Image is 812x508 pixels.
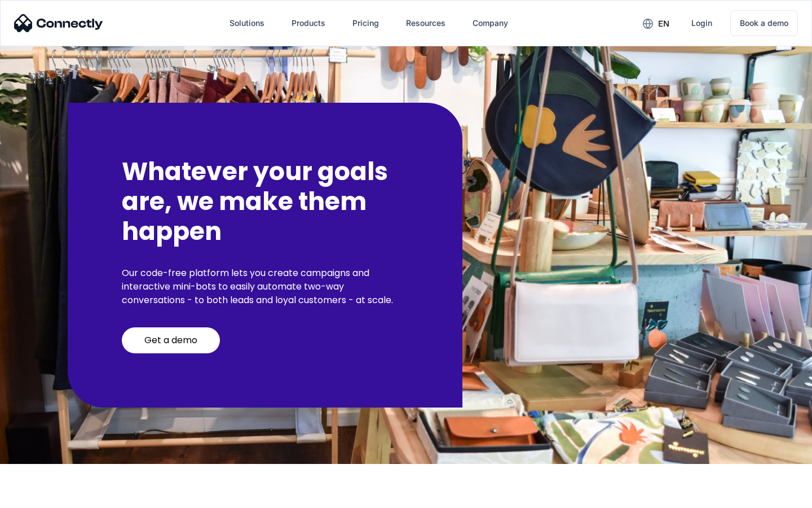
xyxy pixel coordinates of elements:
[11,488,68,504] aside: Language selected: English
[730,10,798,36] a: Book a demo
[473,15,508,31] div: Company
[658,16,669,32] div: en
[23,488,68,504] ul: Language list
[682,10,721,37] a: Login
[634,15,678,32] div: en
[144,335,197,346] div: Get a demo
[691,15,712,31] div: Login
[14,14,103,32] img: Connectly Logo
[397,10,454,37] div: Resources
[464,10,517,37] div: Company
[406,15,445,31] div: Resources
[122,157,408,246] h2: Whatever your goals are, we make them happen
[230,15,264,31] div: Solutions
[343,10,388,37] a: Pricing
[122,327,220,353] a: Get a demo
[292,15,325,31] div: Products
[220,10,273,37] div: Solutions
[283,10,334,37] div: Products
[352,15,379,31] div: Pricing
[122,266,408,307] p: Our code-free platform lets you create campaigns and interactive mini-bots to easily automate two...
